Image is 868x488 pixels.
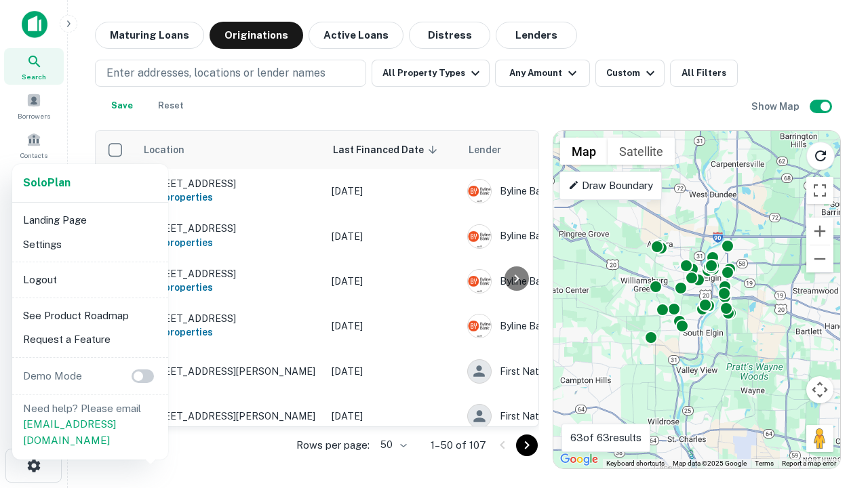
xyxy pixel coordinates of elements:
[23,418,116,446] a: [EMAIL_ADDRESS][DOMAIN_NAME]
[18,232,163,257] li: Settings
[18,268,163,292] li: Logout
[18,304,163,328] li: See Product Roadmap
[23,176,71,189] strong: Solo Plan
[18,368,87,384] p: Demo Mode
[23,401,157,449] p: Need help? Please email
[18,327,163,352] li: Request a Feature
[800,336,868,401] iframe: Chat Widget
[18,208,163,232] li: Landing Page
[23,175,71,191] a: SoloPlan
